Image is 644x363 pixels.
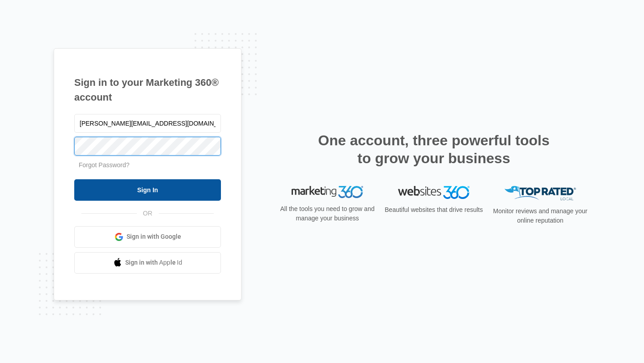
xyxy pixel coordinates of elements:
p: All the tools you need to grow and manage your business [277,204,377,223]
p: Monitor reviews and manage your online reputation [490,207,590,225]
a: Forgot Password? [79,161,130,169]
img: Marketing 360 [292,186,363,198]
p: Beautiful websites that drive results [384,205,484,215]
h2: One account, three powerful tools to grow your business [315,131,552,167]
span: Sign in with Google [127,232,181,241]
a: Sign in with Google [74,226,221,248]
span: Sign in with Apple Id [125,258,182,267]
a: Sign in with Apple Id [74,252,221,274]
h1: Sign in to your Marketing 360® account [74,75,221,105]
input: Sign In [74,179,221,201]
img: Top Rated Local [504,186,576,201]
span: OR [137,209,159,218]
img: Websites 360 [398,186,470,199]
input: Email [74,114,221,133]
